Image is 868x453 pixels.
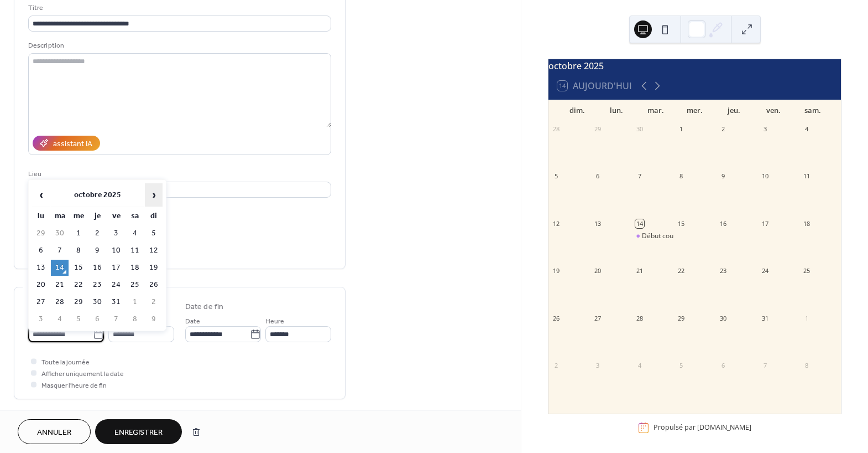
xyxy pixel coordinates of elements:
div: 22 [677,267,686,275]
div: 17 [761,219,769,228]
div: dim. [557,100,597,122]
div: Titre [28,2,329,14]
div: 10 [761,172,769,181]
td: 19 [145,260,163,276]
td: 2 [88,225,106,241]
td: 9 [88,243,106,259]
th: sa [126,208,144,224]
div: 21 [635,267,644,275]
div: lun. [597,100,636,122]
td: 16 [88,260,106,276]
td: 12 [145,243,163,259]
span: Afficher uniquement la date [41,368,124,380]
td: 6 [32,243,50,259]
div: 6 [594,172,602,181]
span: Toute la journée [41,357,90,368]
div: 23 [719,267,727,275]
div: 19 [552,267,560,275]
div: 29 [677,314,686,322]
div: 8 [802,361,811,369]
span: Annuler [37,427,71,439]
div: 31 [761,314,769,322]
td: 30 [88,294,106,310]
td: 28 [51,294,69,310]
td: 31 [107,294,125,310]
div: Date de fin [185,301,223,313]
div: 5 [552,172,560,181]
div: Propulsé par [653,423,751,433]
span: Heure [265,316,284,327]
div: 28 [635,314,644,322]
div: 9 [719,172,727,181]
th: ma [51,208,69,224]
td: 18 [126,260,144,276]
td: 10 [107,243,125,259]
td: 29 [70,294,87,310]
span: › [145,184,162,206]
div: 30 [635,125,644,133]
td: 23 [88,277,106,293]
div: Début cours: [642,231,681,241]
div: 28 [552,125,560,133]
td: 6 [88,311,106,327]
button: Annuler [18,419,91,444]
td: 30 [51,225,69,241]
td: 24 [107,277,125,293]
div: 26 [552,314,560,322]
span: Masquer l'heure de fin [41,380,107,392]
td: 26 [145,277,163,293]
div: 20 [594,267,602,275]
td: 25 [126,277,144,293]
div: 7 [635,172,644,181]
div: mer. [675,100,714,122]
div: mar. [636,100,675,122]
td: 14 [51,260,69,276]
button: Enregistrer [95,419,182,444]
td: 4 [51,311,69,327]
div: 2 [719,125,727,133]
td: 17 [107,260,125,276]
div: Lieu [28,168,329,180]
td: 8 [70,243,87,259]
div: sam. [793,100,832,122]
td: 3 [32,311,50,327]
div: Début cours: [632,231,674,241]
div: 2 [552,361,560,369]
div: 30 [719,314,727,322]
div: 25 [802,267,811,275]
button: assistant IA [33,136,100,151]
div: 16 [719,219,727,228]
div: 4 [635,361,644,369]
div: 6 [719,361,727,369]
td: 8 [126,311,144,327]
div: 27 [594,314,602,322]
td: 13 [32,260,50,276]
td: 22 [70,277,87,293]
th: lu [32,208,50,224]
div: 8 [677,172,686,181]
td: 27 [32,294,50,310]
div: 3 [761,125,769,133]
td: 11 [126,243,144,259]
td: 20 [32,277,50,293]
th: ve [107,208,125,224]
div: 1 [802,314,811,322]
td: 3 [107,225,125,241]
div: assistant IA [53,138,92,150]
div: Description [28,40,329,52]
td: 21 [51,277,69,293]
span: ‹ [33,184,49,206]
th: je [88,208,106,224]
th: octobre 2025 [51,183,144,207]
div: 24 [761,267,769,275]
div: 15 [677,219,686,228]
td: 4 [126,225,144,241]
div: 3 [594,361,602,369]
div: 12 [552,219,560,228]
a: [DOMAIN_NAME] [697,423,751,433]
td: 1 [70,225,87,241]
div: octobre 2025 [548,59,841,73]
div: 11 [802,172,811,181]
td: 2 [145,294,163,310]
